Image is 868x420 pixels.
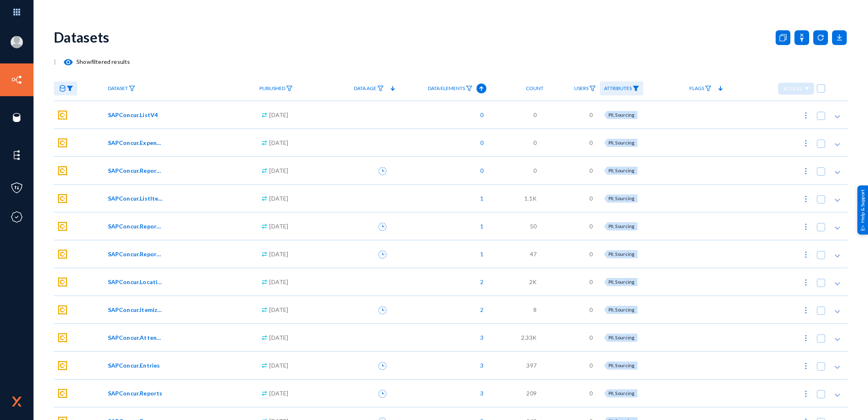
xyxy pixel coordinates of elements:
[58,278,67,287] img: sapconcur.svg
[608,279,635,285] span: PII, Sourcing
[269,305,288,314] span: [DATE]
[530,222,537,230] span: 50
[476,361,483,370] span: 3
[589,305,593,314] span: 0
[269,333,288,342] span: [DATE]
[533,166,537,175] span: 0
[58,305,67,314] img: sapconcur.svg
[67,86,73,91] img: icon-filter-filled.svg
[108,305,163,314] span: SAPConcur.Itemizations
[108,222,163,230] span: SAPConcur.ReportDetailsExpenseEntry
[589,250,593,258] span: 0
[104,81,139,96] a: Dataset
[526,389,536,397] span: 209
[633,86,639,91] img: icon-filter-filled.svg
[108,194,163,203] span: SAPConcur.ListItems
[476,333,483,342] span: 3
[58,222,67,231] img: sapconcur.svg
[802,167,810,175] img: icon-more.svg
[269,138,288,147] span: [DATE]
[255,81,297,96] a: Published
[802,139,810,147] img: icon-more.svg
[802,111,810,120] img: icon-more.svg
[600,81,643,96] a: Attributes
[11,182,23,194] img: icon-policies.svg
[533,305,537,314] span: 8
[526,86,544,91] span: Count
[860,225,866,230] img: help_support.svg
[802,390,810,398] img: icon-more.svg
[589,389,593,397] span: 0
[589,138,593,147] span: 0
[802,278,810,287] img: icon-more.svg
[11,211,23,223] img: icon-compliance.svg
[589,222,593,230] span: 0
[108,361,160,370] span: SAPConcur.Entries
[269,250,288,258] span: [DATE]
[4,3,29,21] img: app launcher
[802,362,810,370] img: icon-more.svg
[608,251,635,257] span: PII, Sourcing
[533,111,537,119] span: 0
[354,86,376,91] span: Data Age
[58,361,67,370] img: sapconcur.svg
[608,307,635,312] span: PII, Sourcing
[589,278,593,286] span: 0
[608,140,635,145] span: PII, Sourcing
[11,74,23,86] img: icon-inventory.svg
[802,195,810,203] img: icon-more.svg
[269,111,288,119] span: [DATE]
[589,194,593,203] span: 0
[56,58,130,65] span: Show filtered results
[11,36,23,48] img: blank-profile-picture.png
[269,389,288,397] span: [DATE]
[286,86,293,91] img: icon-filter.svg
[58,138,67,147] img: sapconcur.svg
[521,333,537,342] span: 2.33K
[58,166,67,175] img: sapconcur.svg
[11,149,23,161] img: icon-elements.svg
[129,86,135,91] img: icon-filter.svg
[589,361,593,370] span: 0
[608,335,635,340] span: PII, Sourcing
[108,111,158,119] span: SAPConcur.ListV4
[589,111,593,119] span: 0
[570,81,600,96] a: Users
[476,111,483,119] span: 0
[108,333,163,342] span: SAPConcur.Attendees
[466,86,472,91] img: icon-filter.svg
[58,111,67,120] img: sapconcur.svg
[108,389,163,397] span: SAPConcur.Reports
[802,251,810,259] img: icon-more.svg
[269,278,288,286] span: [DATE]
[269,222,288,230] span: [DATE]
[608,224,635,229] span: PII, Sourcing
[608,196,635,201] span: PII, Sourcing
[269,361,288,370] span: [DATE]
[533,138,537,147] span: 0
[589,333,593,342] span: 0
[54,29,110,45] div: Datasets
[574,86,588,91] span: Users
[526,361,536,370] span: 397
[802,334,810,342] img: icon-more.svg
[802,306,810,314] img: icon-more.svg
[269,166,288,175] span: [DATE]
[802,223,810,231] img: icon-more.svg
[857,185,868,235] div: Help & Support
[604,86,632,91] span: Attributes
[58,333,67,342] img: sapconcur.svg
[476,278,483,286] span: 2
[608,363,635,368] span: PII, Sourcing
[476,194,483,203] span: 1
[476,250,483,258] span: 1
[476,138,483,147] span: 0
[705,86,711,91] img: icon-filter.svg
[476,305,483,314] span: 2
[589,86,596,91] img: icon-filter.svg
[529,278,537,286] span: 2K
[608,168,635,173] span: PII, Sourcing
[608,112,635,117] span: PII, Sourcing
[269,194,288,203] span: [DATE]
[58,194,67,203] img: sapconcur.svg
